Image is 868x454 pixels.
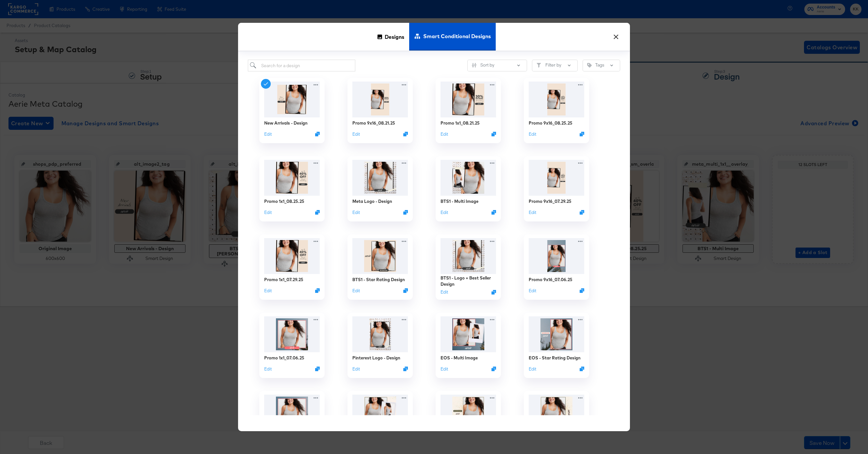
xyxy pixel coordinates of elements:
svg: Tag [587,63,592,68]
button: Edit [352,131,360,137]
button: Edit [529,209,536,216]
svg: Duplicate [580,132,584,136]
svg: Duplicate [403,288,408,293]
img: sQaCzyVnDJaKiTpcVnHDqw.jpg [264,82,320,117]
button: SlidersSort by [467,60,527,71]
svg: Duplicate [491,290,496,295]
div: Promo 9x16_07.06.25 [529,277,572,283]
div: New Arrivals - Design [264,120,308,126]
div: Promo 9x16_08.25.25EditDuplicate [524,78,589,143]
div: Promo 1x1_08.25.25EditDuplicate [259,156,325,221]
div: Promo 9x16_07.29.25EditDuplicate [524,156,589,221]
button: Edit [352,209,360,216]
button: Edit [352,288,360,294]
img: O2H1NhRGgmZfVyGl5lq_gw.jpg [352,238,408,274]
div: Promo 9x16_08.21.25EditDuplicate [347,78,413,143]
svg: Duplicate [315,288,320,293]
img: RFQ6xqfGWeIG1e7413WAGQ.jpg [441,160,496,196]
button: Edit [352,366,360,372]
svg: Duplicate [580,210,584,215]
div: BTS1 - Multi Image [441,198,478,204]
svg: Duplicate [315,132,320,136]
div: Promo 9x16_07.06.25EditDuplicate [524,235,589,300]
input: Search for a design [248,60,355,72]
svg: Duplicate [315,210,320,215]
img: TNaR8MhEpRdzUnWRvA27eQ.jpg [352,395,408,431]
div: BTS1 - Logo + Best Seller DesignEditDuplicate [436,235,501,300]
button: Edit [264,366,272,372]
div: EOS - Multi ImageEditDuplicate [436,313,501,378]
button: FilterFilter by [532,60,578,71]
div: EOS - Multi Image [441,355,478,361]
img: UqMkFjKcPjAOzX7jb6eEzQ.jpg [441,395,496,431]
div: Promo 9x16_08.21.25 [352,120,395,126]
button: Duplicate [580,288,584,293]
img: epQ-1ockXS1jQzr6fQEVWw.jpg [529,316,584,352]
img: kiaiNqLZdMfDROXfFo5MBw.jpg [264,395,320,431]
button: Edit [264,209,272,216]
svg: Duplicate [491,210,496,215]
button: Edit [264,288,272,294]
svg: Duplicate [580,367,584,371]
div: EOS - Star Rating DesignEditDuplicate [524,313,589,378]
svg: Duplicate [403,210,408,215]
div: Pinterest Logo - Design [352,355,400,361]
div: Meta Logo - Design [352,198,392,204]
div: BTS1 - Star Rating DesignEditDuplicate [347,235,413,300]
img: -G3UzqxIxPlDpXY4x9EPAw.jpg [441,82,496,117]
div: EOS - Star Rating Design [529,355,581,361]
button: Edit [529,366,536,372]
div: Promo 1x1_07.06.25EditDuplicate [259,313,325,378]
img: Xa53_fCjlBhS0kB9Wc_A0A.jpg [529,238,584,274]
img: hlAiodGeSobb1-fZoa90Vg.jpg [352,316,408,352]
img: ucpVPL8Aybw76Gf2cyzfSw.jpg [529,395,584,431]
div: Promo 1x1_07.29.25EditDuplicate [259,235,325,300]
span: Designs [385,22,404,51]
button: Edit [441,289,448,295]
img: _KLc4OJW05G_BiAhfRF8lA.jpg [264,160,320,196]
img: PWqo9iIqJZY5J4hD07Zdyg.jpg [441,238,496,274]
div: Promo 1x1_07.29.25 [264,277,303,283]
button: Edit [441,209,448,216]
div: Pinterest Logo - DesignEditDuplicate [347,313,413,378]
svg: Filter [537,63,541,68]
svg: Duplicate [491,367,496,371]
img: rElF8n8Fo5i9kBYjM5U8vg.jpg [441,316,496,352]
img: NW4ZazUZRZ21dRk_5d0BpQ.jpg [529,82,584,117]
div: Promo 1x1_08.25.25 [264,198,304,204]
div: BTS1 - Multi ImageEditDuplicate [436,156,501,221]
div: Promo 9x16_08.25.25 [529,120,572,126]
div: Promo 9x16_07.29.25 [529,198,571,204]
div: Meta Logo - DesignEditDuplicate [347,156,413,221]
button: Edit [441,131,448,137]
svg: Duplicate [315,367,320,371]
button: Duplicate [403,367,408,371]
img: kiaiNqLZdMfDROXfFo5MBw.jpg [264,316,320,352]
div: BTS1 - Logo + Best Seller Design [441,275,496,287]
button: TagTags [583,60,620,71]
svg: Duplicate [403,132,408,136]
button: Edit [264,131,272,137]
button: Edit [441,366,448,372]
div: New Arrivals - DesignEditDuplicate [259,78,325,143]
div: BTS1 - Star Rating Design [352,277,405,283]
svg: Sliders [472,63,476,68]
img: I-wVptZdqnpIMn65E8pz0g.jpg [352,82,408,117]
img: PWqo9iIqJZY5J4hD07Zdyg.jpg [352,160,408,196]
span: Smart Conditional Designs [423,22,491,51]
img: NW4ZazUZRZ21dRk_5d0BpQ.jpg [529,160,584,196]
button: × [610,29,622,41]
